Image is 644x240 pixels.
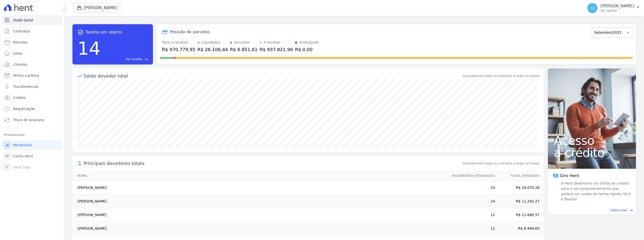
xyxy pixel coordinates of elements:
div: A receber [264,40,281,45]
span: Principais devedores totais [84,160,462,167]
a: Contratos [2,26,62,36]
span: a crédito [554,147,630,159]
a: Lotes [2,48,62,58]
span: Considerando todos os contratos e todos os meses [463,161,540,166]
th: Total Atrasado [495,171,544,181]
button: CC [PERSON_NAME] Ver opções [583,1,644,15]
div: R$ 970.779,95 [162,46,195,53]
div: Saldo devedor total [84,73,462,79]
div: R$ 26.106,44 [197,46,228,53]
a: Conta Hent [2,151,62,161]
div: Liquidados [202,40,221,45]
div: Vencidos [234,40,250,45]
a: Clientes [2,59,62,70]
span: Recebíveis [13,143,32,148]
span: Ver tarefas [126,57,142,61]
span: Transferências [13,84,38,89]
a: Transferências [2,82,62,92]
span: Visão Geral [13,18,33,23]
p: [PERSON_NAME] [600,4,634,9]
span: east [629,209,633,212]
td: R$ 11.242,27 [495,195,544,208]
button: [PERSON_NAME] [72,3,122,13]
span: Contratos [13,29,30,34]
a: Parcelas [2,37,62,47]
a: Troca de Arquivos [2,115,62,125]
a: Ver tarefas east [103,57,148,61]
div: R$ 937.821,90 [260,46,293,53]
span: Negativação [13,106,35,111]
span: east [144,57,148,61]
span: Lotes [13,51,23,56]
td: [PERSON_NAME] [72,222,447,235]
span: Crédito [13,95,26,100]
span: Troca de Arquivos [13,117,44,122]
td: [PERSON_NAME] [72,208,447,222]
td: R$ 12.680,57 [495,208,544,222]
td: R$ 16.070,28 [495,181,544,195]
span: Giro Hent [560,173,579,179]
div: Total a receber [162,40,195,45]
span: A Hent determina um limite de crédito para o seu empreendimento que poderá ser usado de forma ráp... [560,181,631,202]
span: Tarefas em aberto [86,29,122,35]
th: Pagamentos Atrasados [447,171,495,181]
td: [PERSON_NAME] [72,195,447,208]
div: Considerando todos os contratos e todos os meses [463,74,540,78]
div: Posição de parcelas [170,29,210,35]
span: task_alt [77,29,84,35]
div: Antecipado [299,40,319,45]
a: Minha Carteira [2,71,62,81]
span: Clientes [13,62,27,67]
a: Visão Geral [2,15,62,25]
span: CC [590,6,595,10]
span: Minha Carteira [13,73,39,78]
span: Saiba mais [611,208,627,213]
span: Conta Hent [13,154,33,159]
div: 14 [77,35,101,61]
td: R$ 8.994,65 [495,222,544,235]
a: Saiba mais east [551,208,633,213]
div: R$ 6.851,61 [230,46,258,53]
th: Nome [72,171,447,181]
p: Ver opções [600,9,634,13]
td: 11 [447,222,495,235]
div: Plataformas [4,132,60,138]
td: 12 [447,208,495,222]
a: Recebíveis [2,140,62,150]
td: [PERSON_NAME] [72,181,447,195]
span: Acesso [554,134,630,147]
a: Negativação [2,104,62,114]
span: Parcelas [13,40,28,45]
td: 14 [447,181,495,195]
a: Crédito [2,93,62,103]
div: R$ 0,00 [295,46,319,53]
td: 14 [447,195,495,208]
